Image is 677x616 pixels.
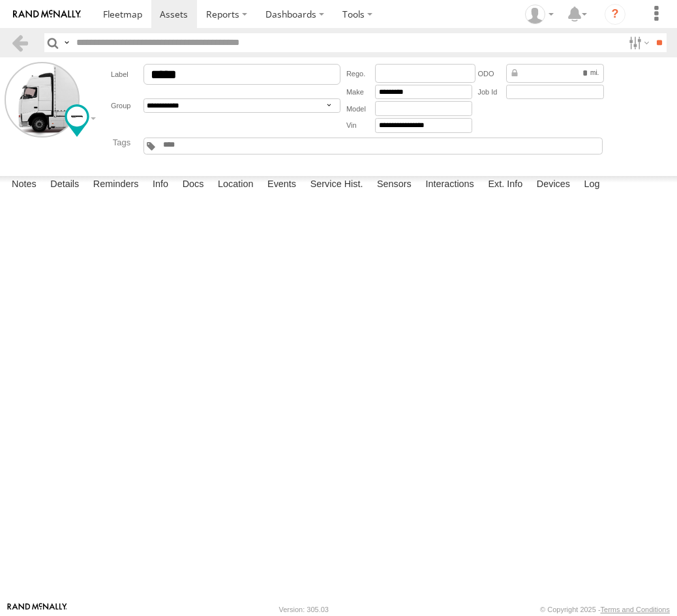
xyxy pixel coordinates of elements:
label: Service Hist. [304,176,370,194]
label: Location [211,176,260,194]
label: Devices [530,176,577,194]
label: Search Query [61,33,72,52]
a: Back to previous Page [10,33,29,52]
img: rand-logo.svg [13,10,81,19]
label: Interactions [419,176,481,194]
div: Data from Vehicle CANbus [506,64,604,83]
div: © Copyright 2025 - [540,606,670,613]
label: Docs [176,176,211,194]
label: Details [44,176,85,194]
label: Log [578,176,607,194]
label: Sensors [370,176,418,194]
i: ? [605,4,625,25]
div: Josue Jimenez [520,5,558,24]
a: Visit our Website [7,603,67,616]
label: Reminders [87,176,145,194]
label: Ext. Info [481,176,529,194]
a: Terms and Conditions [601,606,670,613]
label: Info [146,176,175,194]
label: Search Filter Options [624,33,652,52]
label: Events [261,176,303,194]
label: Notes [5,176,43,194]
div: Version: 305.03 [279,606,329,613]
div: Change Map Icon [65,104,89,137]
